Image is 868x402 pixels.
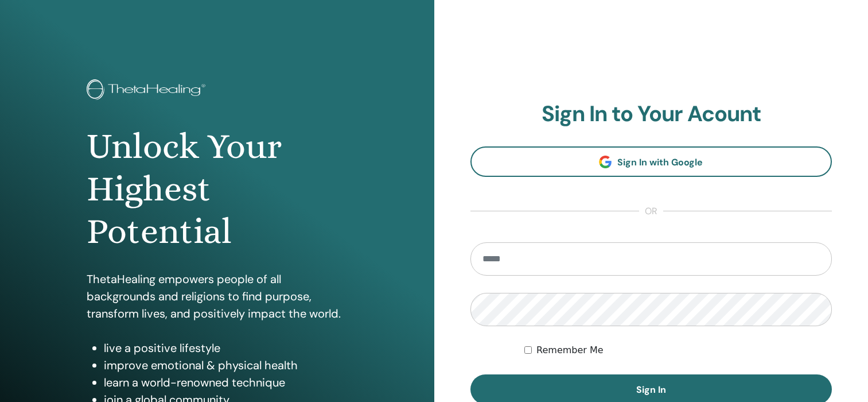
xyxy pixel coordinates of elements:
[87,125,347,253] h1: Unlock Your Highest Potential
[470,146,832,177] a: Sign In with Google
[636,384,666,396] span: Sign In
[524,343,832,357] div: Keep me authenticated indefinitely or until I manually logout
[470,101,832,127] h2: Sign In to Your Acount
[87,270,347,322] p: ThetaHealing empowers people of all backgrounds and religions to find purpose, transform lives, a...
[536,343,604,357] label: Remember Me
[639,204,663,218] span: or
[104,357,347,374] li: improve emotional & physical health
[104,374,347,391] li: learn a world-renowned technique
[617,156,703,168] span: Sign In with Google
[104,339,347,357] li: live a positive lifestyle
